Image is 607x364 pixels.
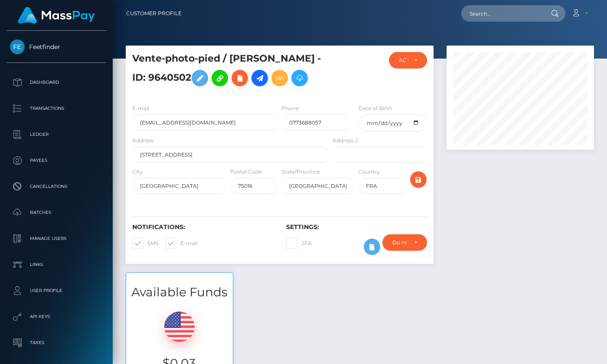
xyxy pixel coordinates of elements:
[333,137,358,144] label: Address 2
[10,154,103,167] p: Payees
[7,306,106,328] a: API Keys
[461,5,543,22] input: Search...
[10,310,103,323] p: API Keys
[10,258,103,271] p: Links
[389,52,427,69] button: ACTIVE
[132,238,158,249] label: SMS
[7,228,106,249] a: Manage Users
[7,124,106,145] a: Ledger
[165,238,197,249] label: E-mail
[164,312,195,342] img: USD.png
[392,239,407,246] div: Do not require
[399,57,407,64] div: ACTIVE
[7,280,106,302] a: User Profile
[359,105,392,112] label: Date of Birth
[10,284,103,297] p: User Profile
[10,232,103,245] p: Manage Users
[7,43,106,51] span: Feetfinder
[10,76,103,89] p: Dashboard
[7,98,106,119] a: Transactions
[132,168,143,176] label: City
[10,336,103,349] p: Taxes
[10,102,103,115] p: Transactions
[10,206,103,219] p: Batches
[10,39,25,54] img: Feetfinder
[7,202,106,223] a: Batches
[10,128,103,141] p: Ledger
[7,72,106,93] a: Dashboard
[18,7,95,24] img: MassPay Logo
[132,223,273,231] h6: Notifications:
[286,238,312,249] label: 2FA
[286,223,427,231] h6: Settings:
[126,284,233,301] h3: Available Funds
[10,180,103,193] p: Cancellations
[7,176,106,197] a: Cancellations
[7,332,106,354] a: Taxes
[251,70,268,86] a: Initiate Payout
[7,150,106,171] a: Payees
[126,4,182,23] a: Customer Profile
[7,254,106,275] a: Links
[281,168,320,176] label: State/Province
[132,105,149,112] label: E-mail
[281,105,299,112] label: Phone
[132,137,153,144] label: Address
[230,168,262,176] label: Postal Code
[358,168,380,176] label: Country
[382,234,427,251] button: Do not require
[132,52,324,91] h5: Vente-photo-pied / [PERSON_NAME] - ID: 9640502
